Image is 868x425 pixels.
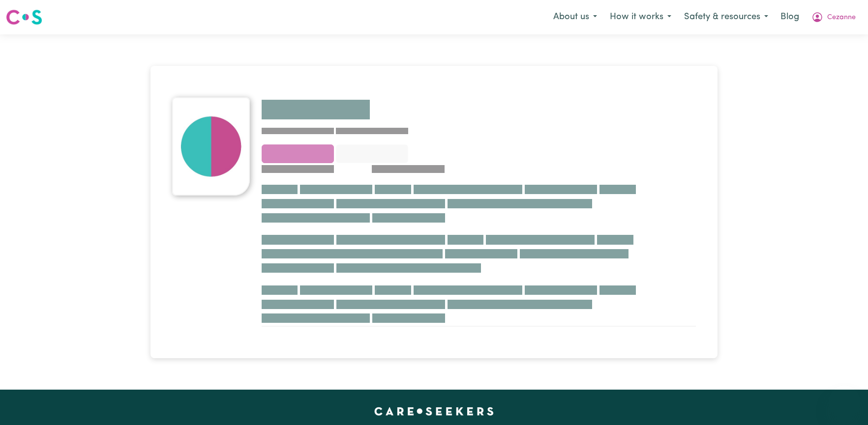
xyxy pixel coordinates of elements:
[775,6,805,28] a: Blog
[829,386,860,417] iframe: Button to launch messaging window
[805,7,862,28] button: My Account
[603,7,678,28] button: How it works
[374,407,494,415] a: Careseekers home page
[827,12,856,23] span: Cezanne
[547,7,603,28] button: About us
[6,8,42,26] img: Careseekers logo
[678,7,775,28] button: Safety & resources
[6,6,42,28] a: Careseekers logo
